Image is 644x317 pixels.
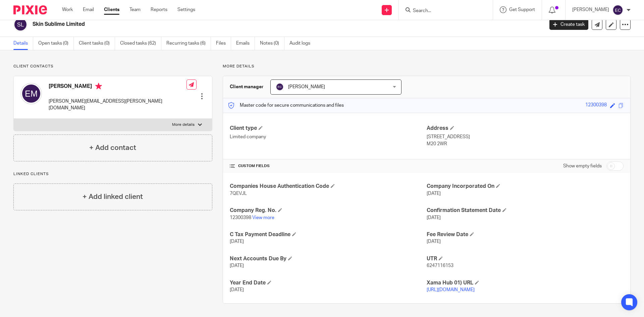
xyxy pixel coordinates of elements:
p: Master code for secure communications and files [228,102,344,109]
a: Audit logs [289,37,315,50]
img: svg%3E [612,5,623,15]
a: Details [13,37,33,50]
span: [DATE] [230,287,244,292]
a: Emails [236,37,255,50]
a: Closed tasks (62) [120,37,161,50]
a: Reports [151,6,167,13]
a: Clients [104,6,119,13]
h4: CUSTOM FIELDS [230,163,427,169]
a: Open tasks (0) [38,37,74,50]
h4: + Add linked client [83,192,143,202]
p: M20 2WR [427,141,624,147]
p: [PERSON_NAME][EMAIL_ADDRESS][PERSON_NAME][DOMAIN_NAME] [49,98,186,112]
i: Primary [95,83,102,90]
img: Pixie [13,5,47,14]
span: 12300398 [230,215,251,220]
img: svg%3E [276,83,284,91]
h2: Skin Sublime Limited [33,21,438,28]
span: [DATE] [427,239,441,244]
h4: Company Reg. No. [230,207,427,214]
a: Recurring tasks (6) [166,37,211,50]
a: Email [83,6,94,13]
h4: Next Accounts Due By [230,255,427,262]
a: Team [129,6,141,13]
p: More details [223,64,631,69]
label: Show empty fields [563,163,602,169]
span: 6247116153 [427,263,453,268]
h4: Confirmation Statement Date [427,207,624,214]
div: 12300398 [585,102,607,109]
h4: Xama Hub 01) URL [427,279,624,286]
p: Client contacts [13,64,212,69]
a: Notes (0) [260,37,284,50]
a: View more [252,215,274,220]
span: [PERSON_NAME] [288,85,325,89]
p: Linked clients [13,171,212,177]
a: Files [216,37,231,50]
h4: Fee Review Date [427,231,624,238]
p: [PERSON_NAME] [572,6,609,13]
span: [DATE] [427,215,441,220]
span: 7QEVJL [230,191,247,196]
span: [DATE] [427,191,441,196]
h4: Company Incorporated On [427,183,624,190]
input: Search [412,8,473,14]
a: Settings [177,6,195,13]
img: svg%3E [20,83,42,104]
p: More details [172,122,195,127]
h4: Year End Date [230,279,427,286]
h4: C Tax Payment Deadline [230,231,427,238]
h4: Companies House Authentication Code [230,183,427,190]
img: svg%3E [13,17,28,32]
h4: UTR [427,255,624,262]
a: Create task [549,19,588,30]
h4: Client type [230,125,427,132]
h3: Client manager [230,84,264,90]
a: Client tasks (0) [79,37,115,50]
a: [URL][DOMAIN_NAME] [427,287,475,292]
span: [DATE] [230,239,244,244]
h4: + Add contact [89,143,136,153]
a: Work [62,6,73,13]
span: [DATE] [230,263,244,268]
span: Get Support [509,7,535,12]
h4: Address [427,125,624,132]
p: Limited company [230,134,427,140]
p: [STREET_ADDRESS] [427,134,624,140]
h4: [PERSON_NAME] [49,83,186,91]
